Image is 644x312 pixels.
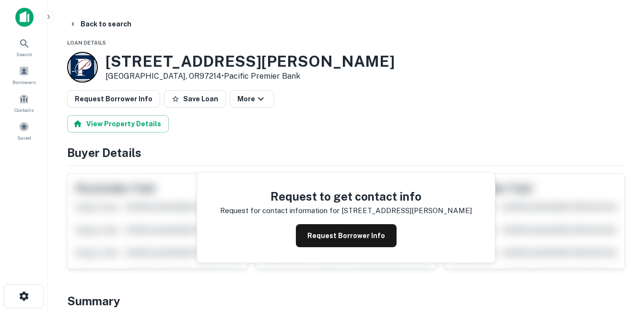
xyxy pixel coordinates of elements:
span: Loan Details [67,40,106,46]
span: Saved [17,134,31,142]
img: capitalize-icon.png [15,8,34,27]
iframe: Chat Widget [596,235,644,281]
button: Request Borrower Info [67,90,160,108]
h4: Buyer Details [67,144,625,161]
h3: [STREET_ADDRESS][PERSON_NAME] [105,52,395,71]
p: Request for contact information for [220,205,340,216]
button: Save Loan [164,90,226,108]
a: Contacts [3,90,45,116]
span: Contacts [14,106,34,114]
button: Back to search [65,15,135,33]
a: Saved [3,118,45,144]
a: Borrowers [3,62,45,88]
p: [STREET_ADDRESS][PERSON_NAME] [341,205,472,216]
a: Search [3,34,45,60]
span: Search [16,50,32,58]
button: View Property Details [67,115,169,132]
a: Pacific Premier Bank [224,72,300,81]
p: [GEOGRAPHIC_DATA], OR97214 • [105,71,395,82]
h4: Summary [67,292,625,310]
button: Request Borrower Info [296,224,397,247]
button: More [230,90,274,108]
span: Borrowers [12,78,35,86]
h4: Request to get contact info [220,188,472,205]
